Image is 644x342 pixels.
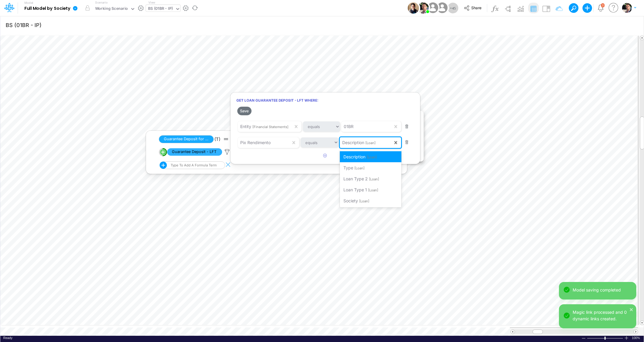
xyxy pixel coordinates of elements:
[342,140,364,145] span: Description
[435,1,449,15] img: User Image Icon
[573,309,632,321] div: Magic link processed and 0 dynamic links created.
[344,123,354,130] div: 01BR
[237,107,252,115] button: Save
[365,141,376,145] span: [Loan]
[240,124,251,129] span: Entity
[240,140,271,145] span: Pix Rendimento
[573,287,632,293] div: Model saving completed
[148,0,155,5] label: View
[629,306,634,312] button: close
[342,139,376,146] div: Description
[24,1,33,5] label: Model
[240,139,271,146] div: Pix Rendimento
[344,124,354,129] span: 01BR
[426,1,439,15] img: User Image Icon
[95,0,107,5] label: Scenario
[240,123,288,130] div: Entity
[252,125,288,129] span: [Financial Statements]
[408,2,419,14] img: User Image Icon
[417,2,429,14] img: User Image Icon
